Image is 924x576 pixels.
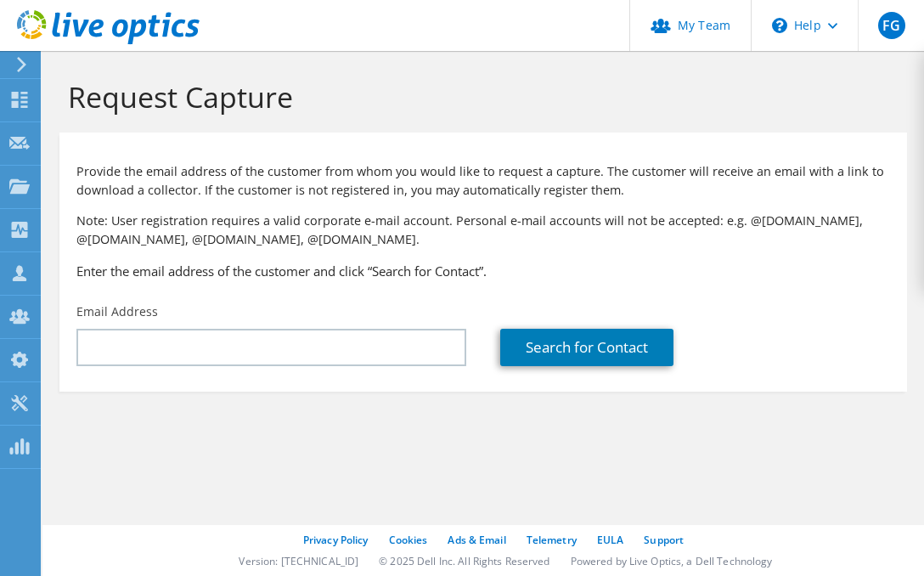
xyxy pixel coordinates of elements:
h3: Enter the email address of the customer and click “Search for Contact”. [76,262,890,280]
a: Telemetry [527,533,577,547]
a: Ads & Email [448,533,505,547]
a: EULA [597,533,623,547]
li: Powered by Live Optics, a Dell Technology [571,554,773,568]
li: Version: [TECHNICAL_ID] [239,554,358,568]
p: Provide the email address of the customer from whom you would like to request a capture. The cust... [76,162,890,200]
label: Email Address [76,303,158,320]
a: Search for Contact [500,329,673,366]
p: Note: User registration requires a valid corporate e-mail account. Personal e-mail accounts will ... [76,212,890,249]
h1: Request Capture [68,79,890,115]
svg: \n [772,18,787,33]
a: Privacy Policy [303,533,369,547]
a: Support [644,533,684,547]
a: Cookies [389,533,428,547]
li: © 2025 Dell Inc. All Rights Reserved [379,554,549,568]
span: FG [878,12,905,39]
